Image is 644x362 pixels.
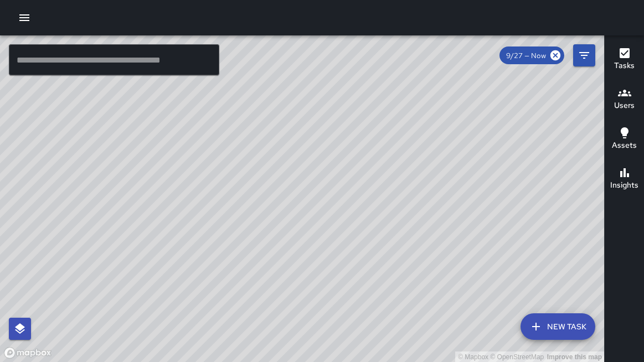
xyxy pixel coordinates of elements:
[614,60,635,72] h6: Tasks
[499,51,553,60] span: 9/27 — Now
[499,46,564,64] div: 9/27 — Now
[610,179,638,192] h6: Insights
[605,159,644,199] button: Insights
[605,80,644,120] button: Users
[521,313,595,340] button: New Task
[605,40,644,80] button: Tasks
[614,100,635,112] h6: Users
[573,44,595,66] button: Filters
[612,139,637,152] h6: Assets
[605,120,644,159] button: Assets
